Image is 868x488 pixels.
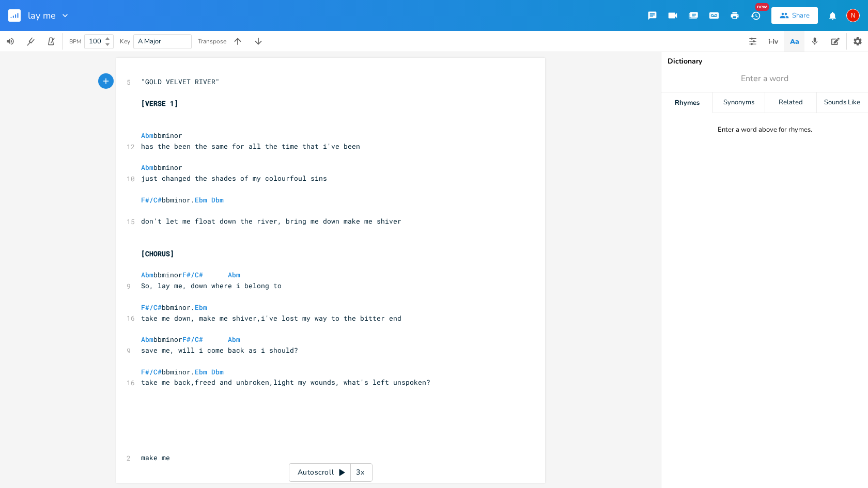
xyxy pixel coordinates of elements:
[741,73,788,85] span: Enter a word
[138,37,161,46] span: A Major
[141,270,153,279] span: Abm
[141,377,430,387] span: take me back,freed and unbroken,light my wounds, what's left unspoken?
[228,270,240,279] span: Abm
[661,92,712,113] div: Rhymes
[141,195,162,204] span: F#/C#
[28,11,56,20] span: lay me
[141,303,211,312] span: bbminor.
[228,335,240,344] span: Abm
[211,195,224,204] span: Dbm
[182,335,203,344] span: F#/C#
[141,249,174,258] span: [CHORUS]
[195,303,207,312] span: Ebm
[141,141,360,151] span: has the been the same for all the time that i've been
[141,131,153,140] span: Abm
[718,125,812,134] div: Enter a word above for rhymes.
[182,270,203,279] span: F#/C#
[195,195,207,204] span: Ebm
[141,77,220,86] span: "GOLD VELVET RIVER"
[141,281,282,290] span: So, lay me, down where i belong to
[817,92,868,113] div: Sounds Like
[668,58,862,65] div: Dictionary
[289,463,373,482] div: Autoscroll
[141,195,224,204] span: bbminor.
[141,303,162,312] span: F#/C#
[211,367,224,376] span: Dbm
[765,92,816,113] div: Related
[755,3,769,11] div: New
[771,7,818,24] button: Share
[141,367,224,376] span: bbminor.
[141,453,170,462] span: make me
[351,463,369,482] div: 3x
[846,9,860,22] div: nadaluttienrico
[141,163,153,172] span: Abm
[141,174,327,183] span: just changed the shades of my colourfoul sins
[141,335,240,344] span: bbminor
[745,6,766,25] button: New
[141,216,401,226] span: don't let me float down the river, bring me down make me shiver
[69,39,81,44] div: BPM
[120,38,130,44] div: Key
[141,345,298,355] span: save me, will i come back as i should?
[141,131,182,140] span: bbminor
[141,367,162,376] span: F#/C#
[141,99,178,108] span: [VERSE 1]
[141,270,240,279] span: bbminor
[141,335,153,344] span: Abm
[141,163,182,172] span: bbminor
[195,367,207,376] span: Ebm
[846,4,860,27] button: N
[198,38,226,44] div: Transpose
[792,11,810,20] div: Share
[713,92,764,113] div: Synonyms
[141,313,401,323] span: take me down, make me shiver,i've lost my way to the bitter end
